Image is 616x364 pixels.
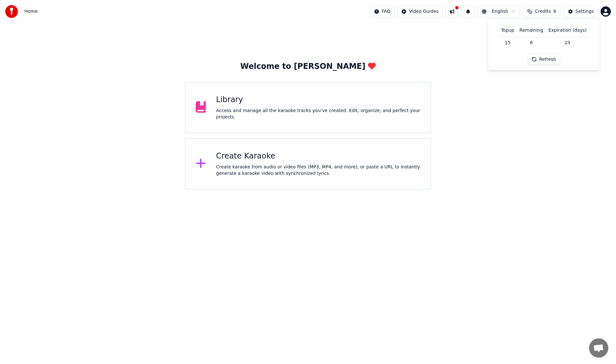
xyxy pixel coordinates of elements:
[589,338,608,358] div: Open chat
[498,37,517,48] td: 15
[546,37,589,48] td: 23
[523,6,561,17] button: Credits6
[576,8,594,15] div: Settings
[564,6,598,17] button: Settings
[397,6,443,17] button: Video Guides
[527,53,560,65] button: Refresh
[370,6,395,17] button: FAQ
[24,8,38,15] nav: breadcrumb
[498,24,517,37] th: Topup
[216,95,421,105] div: Library
[546,24,589,37] th: Expiration (days)
[5,5,18,18] img: youka
[216,151,421,161] div: Create Karaoke
[24,8,38,15] span: Home
[535,8,551,15] span: Credits
[517,37,546,48] td: 6
[240,61,376,72] div: Welcome to [PERSON_NAME]
[216,164,421,177] div: Create karaoke from audio or video files (MP3, MP4, and more), or paste a URL to instantly genera...
[553,8,556,15] span: 6
[216,108,421,120] div: Access and manage all the karaoke tracks you’ve created. Edit, organize, and perfect your projects.
[517,24,546,37] th: Remaining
